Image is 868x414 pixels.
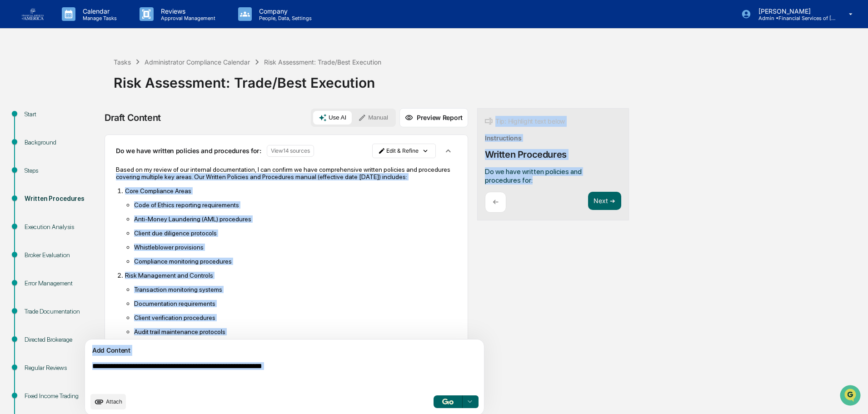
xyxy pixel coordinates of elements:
[90,394,126,409] button: upload document
[75,115,113,124] span: Attestations
[64,154,110,161] a: Powered byPylon
[134,286,457,293] p: Transaction monitoring systems
[25,138,99,147] div: Background
[145,58,250,66] div: Administrator Compliance Calendar
[485,116,565,127] div: Tip: Highlight text below
[25,307,99,316] div: Trade Documentation
[485,167,582,185] span: Do we have written policies and procedures for:
[399,108,468,127] button: Preview Report
[267,145,314,157] button: View14 sources
[134,300,457,307] p: Documentation requirements
[252,15,316,21] p: People, Data, Settings
[114,58,131,66] div: Tasks
[5,128,61,145] a: 🔎Data Lookup
[751,15,836,21] p: Admin • Financial Services of [GEOGRAPHIC_DATA]
[839,384,863,409] iframe: Open customer support
[116,166,457,180] p: Based on my review of our internal documentation, I can confirm we have comprehensive written pol...
[9,115,16,123] div: 🖐️
[134,201,457,209] p: Code of Ethics reporting requirements
[264,58,381,66] div: Risk Assessment: Trade/Best Execution
[485,149,567,160] div: Written Procedures
[75,7,121,15] p: Calendar
[90,154,110,161] span: Pylon
[485,134,522,142] div: Instructions
[9,19,165,34] p: How can we help?
[154,15,220,21] p: Approval Management
[31,70,149,79] div: Start new chat
[125,187,457,195] p: Core Compliance Areas
[372,144,436,158] button: Edit & Refine
[134,258,457,265] p: Compliance monitoring procedures
[442,399,453,404] img: Go
[25,335,99,344] div: Directed Brokerage
[25,110,99,119] div: Start
[18,115,59,124] span: Preclearance
[252,7,316,15] p: Company
[25,250,99,260] div: Broker Evaluation
[116,147,261,155] p: Do we have written policies and procedures for:
[134,244,457,251] p: Whistleblower provisions
[25,194,99,204] div: Written Procedures
[25,279,99,288] div: Error Management
[5,111,62,127] a: 🖐️Preclearance
[9,70,25,86] img: 1746055101610-c473b297-6a78-478c-a979-82029cc54cd1
[9,133,16,140] div: 🔎
[18,132,57,141] span: Data Lookup
[125,272,457,279] p: Risk Management and Controls
[31,79,115,86] div: We're available if you need us!
[22,8,44,20] img: logo
[134,314,457,321] p: Client verification procedures
[588,192,621,210] button: Next ➔
[353,111,394,125] button: Manual
[25,363,99,373] div: Regular Reviews
[25,166,99,175] div: Steps
[134,215,457,223] p: Anti-Money Laundering (AML) procedures
[313,111,352,125] button: Use AI
[134,229,457,237] p: Client due diligence protocols
[105,112,161,123] div: Draft Content
[434,395,463,408] button: Go
[154,7,220,15] p: Reviews
[66,115,73,123] div: 🗄️
[134,328,457,335] p: Audit trail maintenance protocols
[90,345,479,356] div: Add Content
[114,67,863,91] div: Risk Assessment: Trade/Best Execution
[751,7,836,15] p: [PERSON_NAME]
[25,391,99,401] div: Fixed Income Trading
[493,198,499,206] p: ←
[75,15,121,21] p: Manage Tasks
[25,222,99,232] div: Execution Analysis
[155,72,165,83] button: Start new chat
[106,398,122,405] span: Attach
[62,111,116,127] a: 🗄️Attestations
